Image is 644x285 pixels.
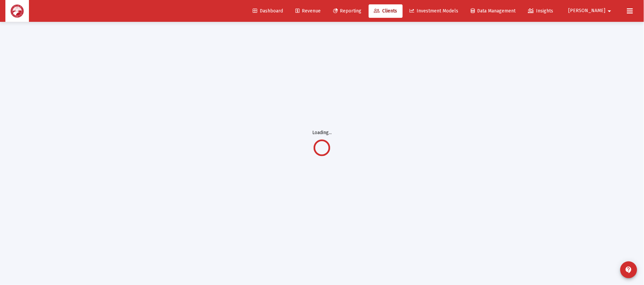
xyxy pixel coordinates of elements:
[606,4,614,18] mat-icon: arrow_drop_down
[471,8,516,14] span: Data Management
[247,4,288,18] a: Dashboard
[404,4,464,18] a: Investment Models
[569,8,606,14] span: [PERSON_NAME]
[466,4,521,18] a: Data Management
[528,8,553,14] span: Insights
[561,4,622,17] button: [PERSON_NAME]
[369,4,403,18] a: Clients
[625,266,633,274] mat-icon: contact_support
[523,4,559,18] a: Insights
[290,4,326,18] a: Revenue
[253,8,283,14] span: Dashboard
[410,8,459,14] span: Investment Models
[328,4,367,18] a: Reporting
[295,8,321,14] span: Revenue
[10,4,24,18] img: Dashboard
[333,8,362,14] span: Reporting
[374,8,397,14] span: Clients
